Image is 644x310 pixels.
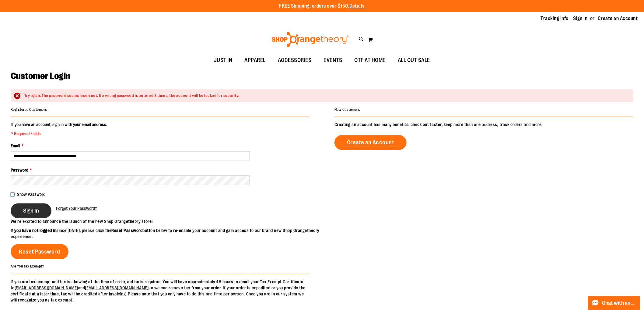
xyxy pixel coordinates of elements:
[324,53,342,67] span: EVENTS
[112,228,143,233] strong: Reset Password
[24,93,627,99] div: Try again. The password seems incorrect. If a wrong password is entered 3 times, the account will...
[598,15,638,22] a: Create an Account
[11,203,51,218] button: Sign In
[334,121,633,128] p: Creating an account has many benefits: check out faster, keep more than one address, track orders...
[602,300,637,306] span: Chat with an Expert
[398,53,430,67] span: ALL OUT SALE
[56,205,97,211] a: Forgot Your Password?
[17,192,45,197] span: Show Password
[11,228,57,233] strong: If you have not logged in
[334,135,407,150] a: Create an Account
[85,285,149,290] a: [EMAIL_ADDRESS][DOMAIN_NAME]
[11,279,310,303] p: If you are tax exempt and tax is showing at the time of order, action is required. You will have ...
[271,32,350,47] img: Shop Orangetheory
[245,53,266,67] span: APPAREL
[11,131,107,137] span: * Required Fields
[350,3,365,9] a: Details
[279,3,365,10] p: FREE Shipping, orders over $150.
[11,264,44,268] strong: Are You Tax Exempt?
[334,107,360,112] strong: New Customers
[573,15,588,22] a: Sign In
[11,71,70,81] span: Customer Login
[541,15,569,22] a: Tracking Info
[11,143,20,148] span: Email
[15,285,78,290] a: [EMAIL_ADDRESS][DOMAIN_NAME]
[11,218,322,224] p: We’re excited to announce the launch of the new Shop Orangetheory store!
[278,53,312,67] span: ACCESSORIES
[19,248,60,255] span: Reset Password
[355,53,386,67] span: OTF AT HOME
[11,168,28,172] span: Password
[11,121,108,137] legend: If you have an account, sign in with your email address.
[347,139,394,146] span: Create an Account
[214,53,233,67] span: JUST IN
[11,244,68,259] a: Reset Password
[56,206,97,211] span: Forgot Your Password?
[588,296,641,310] button: Chat with an Expert
[11,227,322,240] p: since [DATE], please click the button below to re-enable your account and gain access to our bran...
[11,107,47,112] strong: Registered Customers
[23,207,39,214] span: Sign In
